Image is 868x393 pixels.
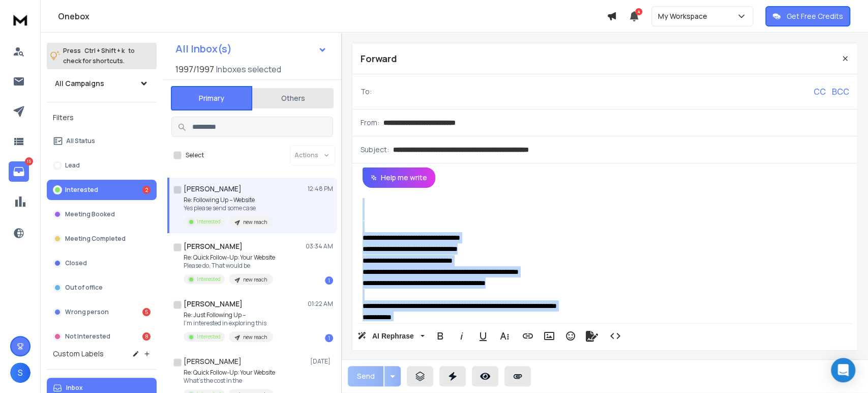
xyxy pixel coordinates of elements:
[361,51,397,66] p: Forward
[831,358,855,382] div: Open Intercom Messenger
[9,161,29,182] a: 15
[10,10,31,29] img: logo
[310,357,333,366] p: [DATE]
[184,241,243,251] h1: [PERSON_NAME]
[197,218,221,226] p: Interested
[10,362,31,383] button: S
[47,131,157,151] button: All Status
[184,184,242,194] h1: [PERSON_NAME]
[65,284,103,292] p: Out of office
[658,11,711,21] p: My Workspace
[197,333,221,341] p: Interested
[361,87,372,97] p: To:
[175,63,214,75] span: 1997 / 1997
[355,224,427,244] button: AI Rephrase
[184,356,242,367] h1: [PERSON_NAME]
[216,63,281,75] h3: Inboxes selected
[184,319,273,327] p: I'm interested in exploring this
[63,46,135,66] p: Press to check for shortcuts.
[243,218,267,226] p: new reach
[431,224,450,244] button: Bold (Ctrl+B)
[787,11,843,21] p: Get Free Credits
[25,157,33,165] p: 15
[540,224,559,244] button: Insert Image (Ctrl+P)
[65,308,109,316] p: Wrong person
[47,277,157,298] button: Out of office
[306,242,333,250] p: 03:34 AM
[361,145,389,155] p: Subject:
[66,137,95,145] p: All Status
[184,369,275,377] p: Re: Quick Follow-Up: Your Website
[47,110,157,125] h3: Filters
[55,78,104,89] h1: All Campaigns
[184,254,275,262] p: Re: Quick Follow-Up: Your Website
[325,334,333,342] div: 1
[308,300,333,308] p: 01:22 AM
[53,349,104,359] h3: Custom Labels
[582,224,602,244] button: Signature
[363,167,435,188] button: Help me write
[142,308,151,316] div: 5
[184,377,275,385] p: What's the cost in the
[167,39,335,59] button: All Inbox(s)
[175,44,232,54] h1: All Inbox(s)
[635,8,642,15] span: 4
[142,332,151,341] div: 8
[361,118,379,128] p: From:
[186,151,204,159] label: Select
[47,302,157,322] button: Wrong person5
[184,196,273,204] p: Re: Following Up – Website
[65,161,80,170] p: Lead
[197,275,221,283] p: Interested
[184,262,275,270] p: Please do. That would be
[308,185,333,193] p: 12:48 PM
[184,299,243,309] h1: [PERSON_NAME]
[243,333,267,341] p: new reach
[243,276,267,284] p: new reach
[65,210,115,218] p: Meeting Booked
[171,86,252,110] button: Primary
[832,86,849,98] p: BCC
[83,45,126,57] span: Ctrl + Shift + k
[47,253,157,273] button: Closed
[65,259,87,267] p: Closed
[47,180,157,200] button: Interested2
[47,73,157,94] button: All Campaigns
[184,204,273,212] p: Yes please send some case
[65,235,126,243] p: Meeting Completed
[47,204,157,224] button: Meeting Booked
[252,87,334,109] button: Others
[184,311,273,319] p: Re: Just Following Up –
[58,10,607,22] h1: Onebox
[66,384,83,392] p: Inbox
[65,186,98,194] p: Interested
[370,230,416,239] span: AI Rephrase
[495,224,514,244] button: More Text
[606,224,625,244] button: Code View
[142,186,151,194] div: 2
[561,224,580,244] button: Emoticons
[473,224,493,244] button: Underline (Ctrl+U)
[325,276,333,285] div: 1
[65,332,110,341] p: Not Interested
[47,155,157,176] button: Lead
[814,86,826,98] p: CC
[47,229,157,249] button: Meeting Completed
[518,224,537,244] button: Insert Link (Ctrl+K)
[765,6,850,26] button: Get Free Credits
[47,326,157,347] button: Not Interested8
